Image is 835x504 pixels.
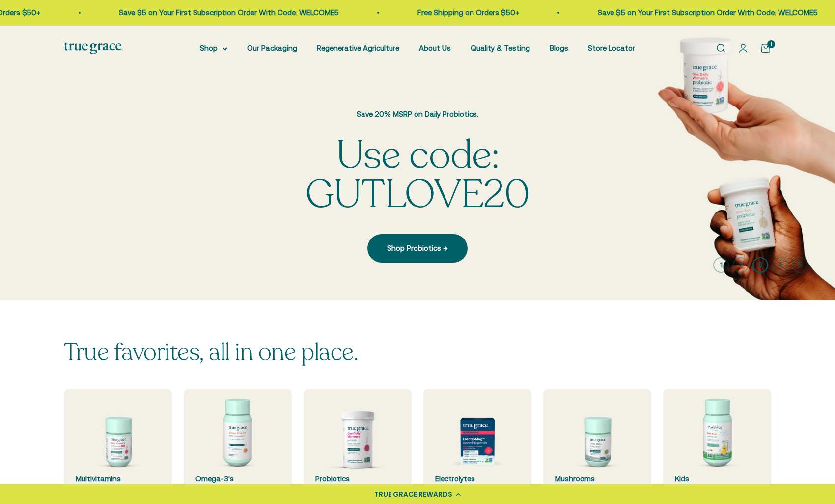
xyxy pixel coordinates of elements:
[419,44,451,52] a: About Us
[255,108,580,120] p: Save 20% MSRP on Daily Probiotics.
[64,389,172,497] a: Multivitamins
[713,257,729,273] button: 1
[304,389,412,497] a: Probiotics
[675,473,759,485] div: Kids
[247,44,297,52] a: Our Packaging
[184,389,292,497] a: Omega-3's
[200,42,227,54] summary: Shop
[588,44,635,52] a: Store Locator
[543,389,651,497] a: Mushrooms
[471,44,530,52] a: Quality & Testing
[555,473,640,485] div: Mushrooms
[663,389,771,497] a: Kids
[64,336,358,368] split-lines: True favorites, all in one place.
[306,129,530,221] split-lines: Use code: GUTLOVE20
[367,234,468,263] a: Shop Probiotics →
[117,7,337,19] p: Save $5 on Your First Subscription Order With Code: WELCOME5
[596,7,816,19] p: Save $5 on Your First Subscription Order With Code: WELCOME5
[423,389,531,497] a: Electrolytes
[767,40,775,48] cart-count: 1
[550,44,568,52] a: Blogs
[733,257,749,273] button: 2
[435,473,520,485] div: Electrolytes
[317,44,399,52] a: Regenerative Agriculture
[195,473,280,485] div: Omega-3's
[752,257,768,273] button: 3
[792,257,807,273] button: 5
[76,473,160,485] div: Multivitamins
[315,473,400,485] div: Probiotics
[374,489,452,500] div: TRUE GRACE REWARDS
[772,257,788,273] button: 4
[416,8,518,17] a: Free Shipping on Orders $50+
